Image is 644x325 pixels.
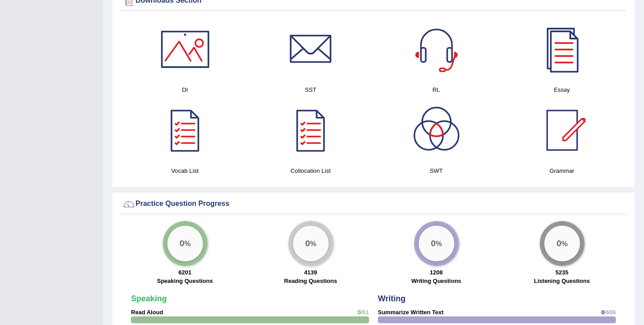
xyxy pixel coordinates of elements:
strong: Read Aloud [131,309,163,316]
span: 0 [601,309,604,316]
div: % [419,226,454,261]
label: Writing Questions [411,277,462,285]
strong: Speaking [131,294,167,303]
h4: Collocation List [252,166,369,175]
big: 0 [431,239,436,248]
div: % [544,226,580,261]
h4: SWT [378,166,495,175]
label: Reading Questions [284,277,337,285]
label: Speaking Questions [157,277,213,285]
strong: 4139 [304,269,317,276]
h4: SST [252,85,369,94]
h4: DI [127,85,243,94]
div: % [167,226,203,261]
div: Practice Question Progress [122,197,625,211]
strong: 1208 [430,269,443,276]
strong: Writing [378,294,406,303]
big: 0 [179,239,184,248]
label: Listening Questions [534,277,590,285]
span: 0 [358,309,361,316]
h4: Essay [504,85,620,94]
strong: 6201 [178,269,191,276]
span: /606 [605,309,616,316]
strong: 5235 [555,269,568,276]
strong: Summarize Written Text [378,309,444,316]
div: % [293,226,329,261]
big: 0 [305,239,310,248]
h4: Vocab List [127,166,243,175]
h4: RL [378,85,495,94]
span: /51 [361,309,369,316]
h4: Grammar [504,166,620,175]
big: 0 [556,239,561,248]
